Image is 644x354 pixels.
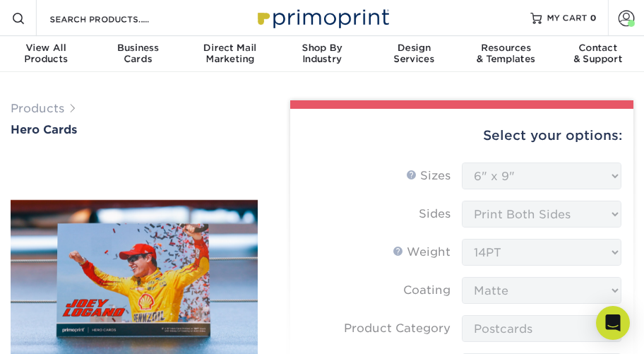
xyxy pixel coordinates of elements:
[368,36,460,73] a: DesignServices
[11,102,64,115] a: Products
[552,42,644,65] div: & Support
[184,42,276,54] span: Direct Mail
[276,42,368,65] div: Industry
[552,42,644,54] span: Contact
[460,42,551,54] span: Resources
[48,10,186,27] input: SEARCH PRODUCTS.....
[547,12,588,24] span: MY CART
[276,36,368,73] a: Shop ByIndustry
[251,2,393,33] img: Primoprint
[552,36,644,73] a: Contact& Support
[590,13,597,23] span: 0
[184,36,276,73] a: Direct MailMarketing
[92,42,184,65] div: Cards
[92,42,184,54] span: Business
[368,42,460,54] span: Design
[92,36,184,73] a: BusinessCards
[302,109,622,163] div: Select your options:
[596,306,630,340] div: Open Intercom Messenger
[276,42,368,54] span: Shop By
[460,42,551,65] div: & Templates
[460,36,551,73] a: Resources& Templates
[11,123,258,136] a: Hero Cards
[368,42,460,65] div: Services
[184,42,276,65] div: Marketing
